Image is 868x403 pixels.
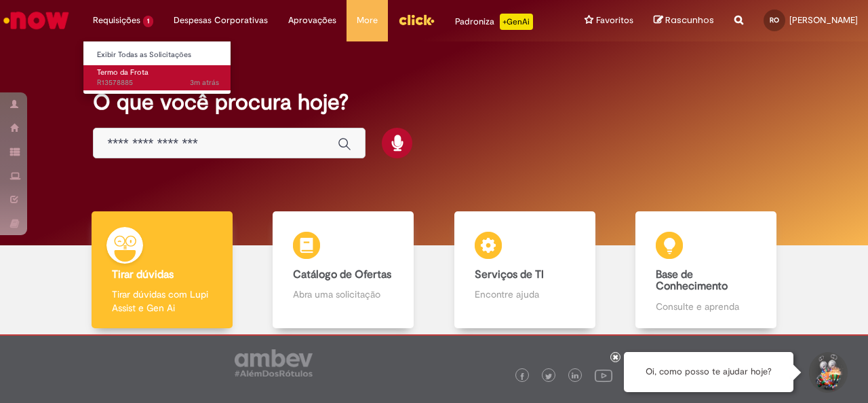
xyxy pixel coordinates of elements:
[288,14,336,27] span: Aprovações
[616,211,797,329] a: Base de Conhecimento Consulte e aprenda
[93,14,140,27] span: Requisições
[97,77,219,88] span: R13578885
[434,211,616,329] a: Serviços de TI Encontre ajuda
[770,16,779,24] span: RO
[83,41,231,94] ul: Requisições
[235,349,313,376] img: logo_footer_ambev_rotulo_gray.png
[112,287,212,315] p: Tirar dúvidas com Lupi Assist e Gen Ai
[293,287,393,301] p: Abra uma solicitação
[455,14,533,30] div: Padroniza
[112,268,174,281] b: Tirar dúvidas
[1,7,71,34] img: ServiceNow
[519,373,526,380] img: logo_footer_facebook.png
[807,352,848,393] button: Iniciar Conversa de Suporte
[253,211,435,329] a: Catálogo de Ofertas Abra uma solicitação
[293,268,391,281] b: Catálogo de Ofertas
[500,14,533,30] p: +GenAi
[71,211,253,329] a: Tirar dúvidas Tirar dúvidas com Lupi Assist e Gen Ai
[789,14,858,26] span: [PERSON_NAME]
[475,268,544,281] b: Serviços de TI
[93,90,774,114] h2: O que você procura hoje?
[475,287,575,301] p: Encontre ajuda
[398,10,435,30] img: click_logo_yellow_360x200.png
[654,14,714,27] a: Rascunhos
[83,48,233,63] a: Exibir Todas as Solicitações
[656,268,728,294] b: Base de Conhecimento
[596,14,633,27] span: Favoritos
[624,352,793,392] div: Oi, como posso te ajudar hoje?
[190,77,219,88] span: 3m atrás
[83,65,233,90] a: Aberto R13578885 : Termo da Frota
[357,14,378,27] span: More
[174,14,268,27] span: Despesas Corporativas
[595,366,612,384] img: logo_footer_youtube.png
[97,67,149,77] span: Termo da Frota
[656,300,756,313] p: Consulte e aprenda
[190,77,219,88] time: 29/09/2025 18:38:50
[665,14,714,27] span: Rascunhos
[572,372,578,381] img: logo_footer_linkedin.png
[545,373,552,380] img: logo_footer_twitter.png
[143,16,153,27] span: 1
